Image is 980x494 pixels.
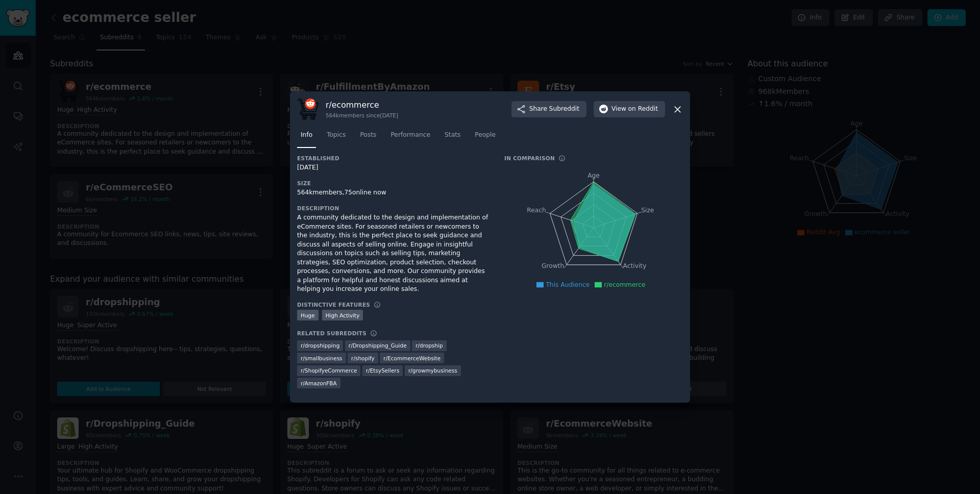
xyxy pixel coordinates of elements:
tspan: Activity [623,262,647,269]
img: ecommerce [297,98,318,120]
a: Info [297,127,316,148]
a: Stats [441,127,464,148]
button: ShareSubreddit [511,101,586,117]
span: View [611,105,658,114]
span: r/ dropship [415,342,443,349]
span: r/ dropshipping [301,342,339,349]
span: r/ ShopifyeCommerce [301,367,357,374]
h3: In Comparison [504,155,555,162]
div: A community dedicated to the design and implementation of eCommerce sites. For seasoned retailers... [297,213,490,294]
div: [DATE] [297,163,490,172]
div: Huge [297,310,318,320]
span: r/ AmazonFBA [301,380,337,387]
span: Subreddit [549,105,579,114]
span: r/ EtsySellers [366,367,400,374]
button: Viewon Reddit [594,101,665,117]
a: Posts [356,127,380,148]
span: Topics [327,131,346,140]
span: This Audience [546,281,590,288]
span: People [475,131,496,140]
a: Topics [323,127,349,148]
h3: Related Subreddits [297,330,366,337]
div: 564k members, 75 online now [297,188,490,197]
div: High Activity [322,310,363,320]
span: r/ EcommerceWebsite [383,355,440,362]
h3: Distinctive Features [297,301,370,308]
a: Performance [387,127,434,148]
a: People [471,127,499,148]
span: r/ecommerce [604,281,645,288]
span: Info [301,131,312,140]
span: on Reddit [628,105,658,114]
tspan: Size [641,207,654,214]
h3: r/ ecommerce [326,100,398,110]
span: Posts [360,131,376,140]
tspan: Age [587,172,600,179]
h3: Description [297,205,490,212]
tspan: Reach [527,207,546,214]
span: r/ shopify [351,355,375,362]
h3: Size [297,180,490,187]
span: r/ growmybusiness [408,367,457,374]
span: Share [529,105,579,114]
span: r/ Dropshipping_Guide [349,342,407,349]
span: Performance [390,131,430,140]
span: Stats [445,131,460,140]
span: r/ smallbusiness [301,355,342,362]
h3: Established [297,155,490,162]
tspan: Growth [542,262,564,269]
div: 564k members since [DATE] [326,112,398,119]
